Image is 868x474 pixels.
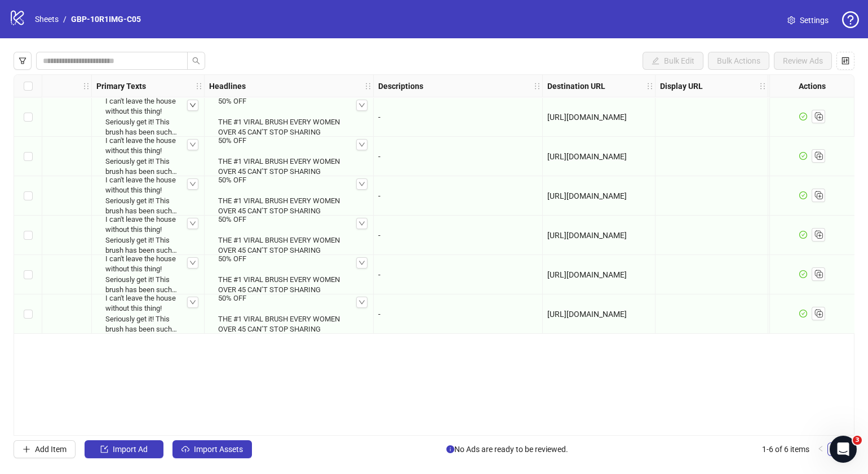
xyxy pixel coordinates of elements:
[195,82,203,90] span: holder
[358,181,365,187] span: down
[830,436,857,463] iframe: Intercom live chat
[799,310,807,318] span: check-circle
[842,57,849,65] span: control
[209,80,246,92] strong: Headlines
[14,97,42,137] div: Select row 1
[547,191,627,200] span: [URL][DOMAIN_NAME]
[364,82,372,90] span: holder
[646,82,654,90] span: holder
[799,113,807,120] span: check-circle
[853,436,862,445] span: 3
[539,75,542,97] div: Resize Descriptions column
[547,270,627,279] span: [URL][DOMAIN_NAME]
[446,443,568,455] span: No Ads are ready to be reviewed.
[813,150,824,161] svg: Duplicate
[358,141,365,148] span: down
[181,445,189,453] span: cloud-upload
[194,445,243,454] span: Import Assets
[101,171,195,221] div: I can't leave the house without this thing! Seriously get it! This brush has been such a lifesave...
[799,231,807,239] span: check-circle
[799,152,807,160] span: check-circle
[652,75,655,97] div: Resize Destination URL column
[35,445,67,454] span: Add Item
[14,75,42,97] div: Select all rows
[101,210,195,260] div: I can't leave the house without this thing! Seriously get it! This brush has been such a lifesave...
[14,216,42,255] div: Select row 4
[214,210,364,260] div: 50% OFF THE #1 VIRAL BRUSH EVERY WOMEN OVER 45 CAN’T STOP SHARING
[358,299,365,306] span: down
[14,294,42,334] div: Select row 6
[817,445,824,452] span: left
[708,52,769,70] button: Bulk Actions
[813,229,824,240] svg: Duplicate
[533,82,541,90] span: holder
[90,82,98,90] span: holder
[19,57,26,65] span: filter
[799,270,807,278] span: check-circle
[799,80,826,92] strong: Actions
[14,255,42,294] div: Select row 5
[101,131,195,181] div: I can't leave the house without this thing! Seriously get it! This brush has been such a lifesave...
[378,113,380,122] span: -
[378,231,380,240] span: -
[189,260,196,266] span: down
[800,14,829,26] span: Settings
[358,102,365,109] span: down
[113,445,148,454] span: Import Ad
[69,13,143,25] a: GBP-10R1IMG-C05
[101,289,195,339] div: I can't leave the house without this thing! Seriously get it! This brush has been such a lifesave...
[214,171,364,221] div: 50% OFF THE #1 VIRAL BRUSH EVERY WOMEN OVER 45 CAN’T STOP SHARING
[660,80,703,92] strong: Display URL
[378,152,380,161] span: -
[547,231,627,240] span: [URL][DOMAIN_NAME]
[189,181,196,187] span: down
[762,442,809,456] li: 1-6 of 6 items
[358,260,365,266] span: down
[88,75,91,97] div: Resize Assets column
[189,141,196,148] span: down
[378,270,380,279] span: -
[813,189,824,200] svg: Duplicate
[774,52,832,70] button: Review Ads
[836,52,854,70] button: Configure table settings
[189,220,196,227] span: down
[96,80,146,92] strong: Primary Texts
[172,440,252,458] button: Import Assets
[814,442,827,456] li: Previous Page
[203,82,211,90] span: holder
[643,52,703,70] button: Bulk Edit
[100,445,108,453] span: import
[778,11,838,29] a: Settings
[378,310,380,319] span: -
[828,443,840,455] a: 1
[799,191,807,199] span: check-circle
[765,75,768,97] div: Resize Display URL column
[378,80,423,92] strong: Descriptions
[372,82,380,90] span: holder
[813,307,824,319] svg: Duplicate
[813,110,824,122] svg: Duplicate
[101,249,195,299] div: I can't leave the house without this thing! Seriously get it! This brush has been such a lifesave...
[82,82,90,90] span: holder
[767,82,774,90] span: holder
[101,92,195,142] div: I can't leave the house without this thing! Seriously get it! This brush has been such a lifesave...
[192,57,200,65] span: search
[759,82,767,90] span: holder
[214,249,364,299] div: 50% OFF THE #1 VIRAL BRUSH EVERY WOMEN OVER 45 CAN’T STOP SHARING
[63,13,67,25] li: /
[14,137,42,176] div: Select row 2
[23,445,30,453] span: plus
[33,13,61,25] a: Sheets
[541,82,549,90] span: holder
[214,289,364,339] div: 50% OFF THE #1 VIRAL BRUSH EVERY WOMEN OVER 45 CAN’T STOP SHARING
[446,445,454,453] span: info-circle
[547,310,627,319] span: [URL][DOMAIN_NAME]
[547,80,605,92] strong: Destination URL
[201,75,204,97] div: Resize Primary Texts column
[842,11,859,28] span: question-circle
[654,82,662,90] span: holder
[189,102,196,109] span: down
[85,440,163,458] button: Import Ad
[547,152,627,161] span: [URL][DOMAIN_NAME]
[14,440,76,458] button: Add Item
